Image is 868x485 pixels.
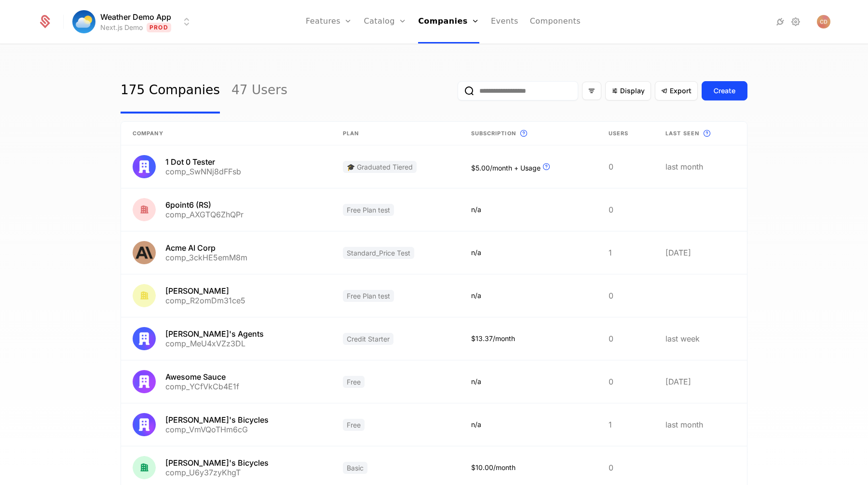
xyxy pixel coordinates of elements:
button: Select environment [75,11,192,32]
th: Plan [331,122,460,145]
span: Prod [147,23,171,32]
button: Create [702,81,747,100]
th: Company [121,122,331,145]
a: Integrations [774,16,786,28]
a: 47 Users [231,68,287,114]
div: Create [714,86,735,96]
button: Display [605,81,651,100]
button: Export [655,81,698,100]
div: Next.js Demo [100,23,143,32]
th: Users [597,122,654,145]
button: Open user button [817,15,830,29]
span: Export [670,86,692,96]
span: Weather Demo App [100,11,171,23]
a: Settings [790,16,801,28]
img: Cole Demo [817,15,830,29]
span: Display [620,86,645,96]
a: 175 Companies [121,68,220,114]
button: Filter options [582,82,601,100]
img: Weather Demo App [72,10,95,33]
span: Subscription [471,129,516,138]
span: Last seen [665,129,699,138]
